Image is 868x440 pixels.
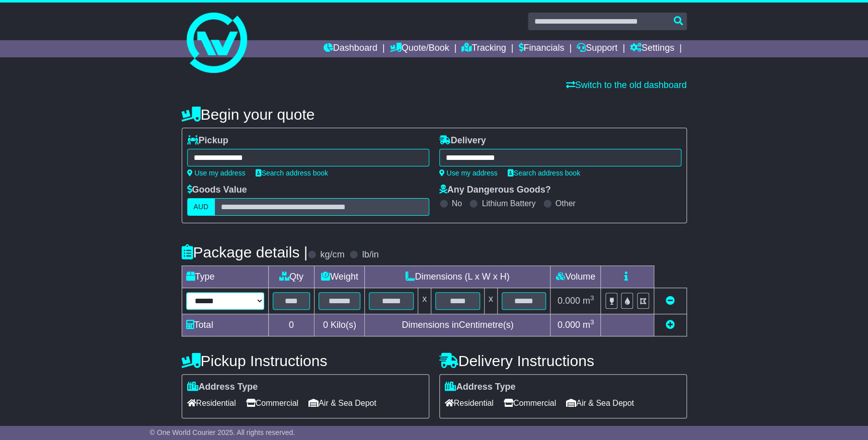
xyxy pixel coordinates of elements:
h4: Pickup Instructions [182,353,429,369]
label: lb/in [362,249,378,260]
span: Residential [187,395,236,411]
span: Air & Sea Depot [308,395,376,411]
label: Goods Value [187,185,247,196]
td: x [418,288,431,314]
td: Volume [550,266,601,288]
span: Residential [445,395,494,411]
span: Commercial [504,395,556,411]
td: Kilo(s) [314,314,365,336]
span: 0 [323,320,328,330]
td: Dimensions (L x W x H) [365,266,550,288]
span: 0.000 [558,320,580,330]
h4: Package details | [182,244,308,260]
sup: 3 [590,318,594,326]
span: Commercial [246,395,298,411]
a: Quote/Book [389,40,449,57]
label: AUD [187,198,215,216]
label: Address Type [445,382,516,393]
a: Remove this item [666,296,675,306]
span: 0.000 [558,296,580,306]
h4: Begin your quote [182,106,687,123]
td: Qty [268,266,314,288]
label: Other [556,199,576,208]
a: Use my address [187,169,246,177]
a: Search address book [256,169,328,177]
td: Type [182,266,268,288]
span: m [583,296,594,306]
a: Tracking [461,40,506,57]
label: Any Dangerous Goods? [439,185,551,196]
a: Switch to the old dashboard [566,80,686,90]
a: Financials [518,40,564,57]
td: Total [182,314,268,336]
span: © One World Courier 2025. All rights reserved. [150,428,295,436]
label: Delivery [439,135,486,146]
td: 0 [268,314,314,336]
h4: Delivery Instructions [439,353,687,369]
span: m [583,320,594,330]
td: Weight [314,266,365,288]
label: kg/cm [320,249,344,260]
td: Dimensions in Centimetre(s) [365,314,550,336]
a: Dashboard [324,40,377,57]
a: Support [577,40,617,57]
a: Use my address [439,169,498,177]
td: x [484,288,497,314]
label: No [452,199,462,208]
a: Settings [630,40,674,57]
span: Air & Sea Depot [566,395,634,411]
label: Address Type [187,382,258,393]
label: Pickup [187,135,228,146]
a: Search address book [508,169,580,177]
sup: 3 [590,294,594,302]
label: Lithium Battery [482,199,535,208]
a: Add new item [666,320,675,330]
